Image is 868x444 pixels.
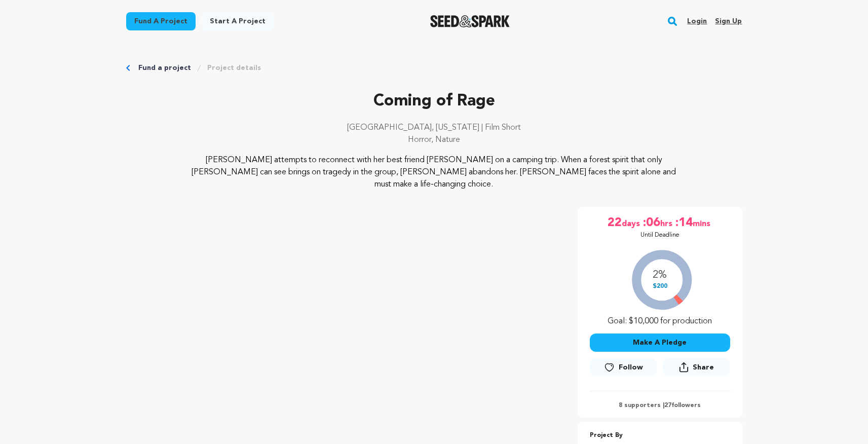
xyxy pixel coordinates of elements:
[640,231,680,239] p: Until Deadline
[590,334,730,352] button: Make A Pledge
[207,63,261,73] a: Project details
[126,12,196,30] a: Fund a project
[430,15,510,27] a: Seed&Spark Homepage
[622,215,642,231] span: days
[687,13,707,29] a: Login
[202,12,274,30] a: Start a project
[430,15,510,27] img: Seed&Spark Logo Dark Mode
[126,89,742,114] p: Coming of Rage
[693,362,714,373] span: Share
[138,63,191,73] a: Fund a project
[590,401,730,410] p: 8 supporters | followers
[693,215,712,231] span: mins
[619,362,643,373] span: Follow
[642,215,660,231] span: :06
[664,402,671,409] span: 27
[126,122,742,134] p: [GEOGRAPHIC_DATA], [US_STATE] | Film Short
[187,154,681,191] p: [PERSON_NAME] attempts to reconnect with her best friend [PERSON_NAME] on a camping trip. When a ...
[674,215,693,231] span: :14
[660,215,674,231] span: hrs
[590,358,657,377] a: Follow
[608,215,622,231] span: 22
[663,358,730,381] span: Share
[126,63,742,73] div: Breadcrumb
[715,13,742,29] a: Sign up
[126,134,742,146] p: Horror, Nature
[663,358,730,377] button: Share
[590,430,730,441] p: Project By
